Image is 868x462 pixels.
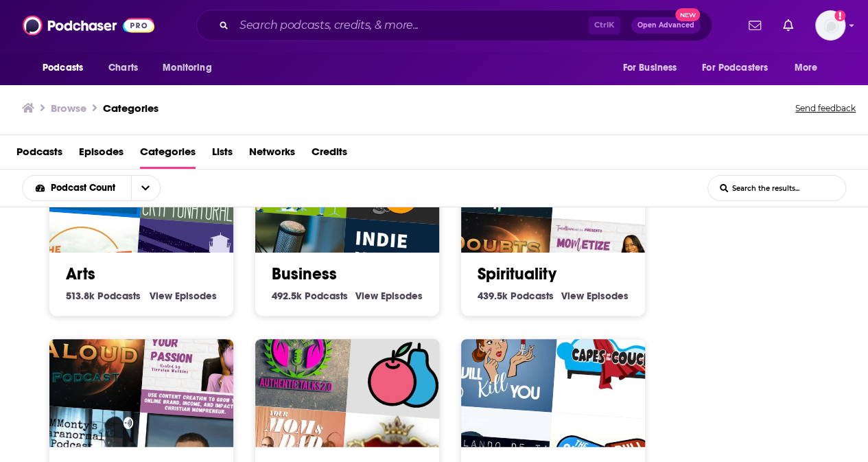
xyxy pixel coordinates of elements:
[478,290,508,302] span: 439.5k
[23,183,131,193] button: open menu
[97,290,141,302] span: Podcasts
[815,10,845,41] img: User Profile
[16,141,62,169] a: Podcasts
[561,290,629,302] a: View Spirituality Episodes
[346,302,464,420] img: Maintenance Phase
[478,264,556,284] a: Spirituality
[613,55,694,81] button: open menu
[588,16,620,34] span: Ctrl K
[561,290,584,302] span: View
[272,290,302,302] span: 492.5k
[622,58,677,78] span: For Business
[693,55,788,81] button: open menu
[478,290,554,302] a: 439.5k Spirituality Podcasts
[815,10,845,41] span: Logged in as PRSuperstar
[272,290,348,302] a: 492.5k Business Podcasts
[108,58,138,78] span: Charts
[66,290,95,302] span: 513.8k
[140,302,258,420] img: MOMetize Your Passion | Create Content, Build An Online Brand, Master Organic Marketing, Set Goal...
[212,141,233,169] a: Lists
[355,290,423,302] a: View Business Episodes
[131,176,160,200] button: open menu
[785,55,835,81] button: open menu
[305,290,348,302] span: Podcasts
[675,8,700,21] span: New
[511,290,554,302] span: Podcasts
[272,264,337,284] a: Business
[79,141,124,169] a: Episodes
[777,14,799,37] a: Show notifications dropdown
[103,102,159,115] a: Categories
[150,290,217,302] a: View Arts Episodes
[66,264,95,284] a: Arts
[66,290,141,302] a: 513.8k Arts Podcasts
[834,10,845,21] svg: Add a profile image
[196,10,712,41] div: Search podcasts, credits, & more...
[442,294,560,413] img: This Podcast Will Kill You
[150,290,172,302] span: View
[51,102,86,115] h3: Browse
[795,58,818,78] span: More
[23,12,154,38] img: Podchaser - Follow, Share and Rate Podcasts
[312,141,347,169] a: Credits
[702,58,768,78] span: For Podcasters
[249,141,295,169] a: Networks
[175,290,217,302] span: Episodes
[637,22,694,29] span: Open Advanced
[631,17,701,34] button: Open AdvancedNew
[153,55,229,81] button: open menu
[30,294,148,413] img: Doubts Aloud Podcast
[587,290,629,302] span: Episodes
[43,58,83,78] span: Podcasts
[552,302,670,420] img: Capes On the Couch - Where Comics Get Counseling
[355,290,378,302] span: View
[33,55,101,81] button: open menu
[99,55,146,81] a: Charts
[163,58,211,78] span: Monitoring
[236,294,354,413] img: Authentic Talks 2.0 with Shanta
[381,290,423,302] span: Episodes
[234,14,588,36] input: Search podcasts, credits, & more...
[22,175,182,201] h2: Choose List sort
[51,183,120,193] span: Podcast Count
[791,99,860,118] button: Send feedback
[743,14,766,37] a: Show notifications dropdown
[140,141,196,169] a: Categories
[815,10,845,41] button: Show profile menu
